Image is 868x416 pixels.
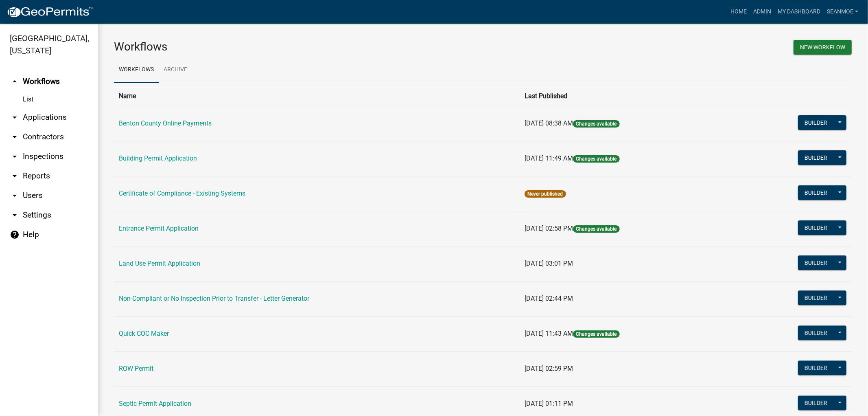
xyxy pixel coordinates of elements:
h3: Workflows [114,40,477,54]
a: Certificate of Compliance - Existing Systems [119,189,245,197]
a: Home [727,4,750,20]
a: Workflows [114,57,159,83]
th: Last Published [520,86,732,106]
button: Builder [798,150,834,165]
a: Land Use Permit Application [119,260,200,267]
span: Changes available [573,120,619,128]
span: Never published [525,190,566,198]
a: My Dashboard [774,4,824,20]
button: New Workflow [794,40,852,55]
button: Builder [798,115,834,130]
button: Builder [798,185,834,200]
a: Building Permit Application [119,154,197,162]
span: [DATE] 11:43 AM [525,330,573,337]
i: arrow_drop_down [10,112,20,122]
button: Builder [798,326,834,340]
th: Name [114,86,520,106]
a: SeanMoe [824,4,861,20]
i: help [10,230,20,240]
a: Quick COC Maker [119,330,169,337]
a: Admin [750,4,774,20]
button: Builder [798,361,834,375]
a: Entrance Permit Application [119,225,199,232]
i: arrow_drop_down [10,152,20,161]
button: Builder [798,255,834,270]
button: Builder [798,396,834,410]
span: [DATE] 03:01 PM [525,260,573,267]
button: Builder [798,291,834,305]
span: [DATE] 02:59 PM [525,365,573,372]
span: Changes available [573,155,619,163]
span: [DATE] 01:11 PM [525,400,573,407]
i: arrow_drop_down [10,191,20,200]
span: [DATE] 02:44 PM [525,295,573,302]
i: arrow_drop_up [10,77,20,86]
i: arrow_drop_down [10,132,20,142]
span: [DATE] 11:49 AM [525,154,573,162]
span: [DATE] 02:58 PM [525,225,573,232]
span: [DATE] 08:38 AM [525,119,573,127]
a: Archive [159,57,192,83]
span: Changes available [573,330,619,338]
i: arrow_drop_down [10,210,20,220]
a: Non-Compliant or No Inspection Prior to Transfer - Letter Generator [119,295,309,302]
a: Septic Permit Application [119,400,191,407]
a: ROW Permit [119,365,153,372]
i: arrow_drop_down [10,171,20,181]
button: Builder [798,220,834,235]
span: Changes available [573,225,619,233]
a: Benton County Online Payments [119,119,212,127]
